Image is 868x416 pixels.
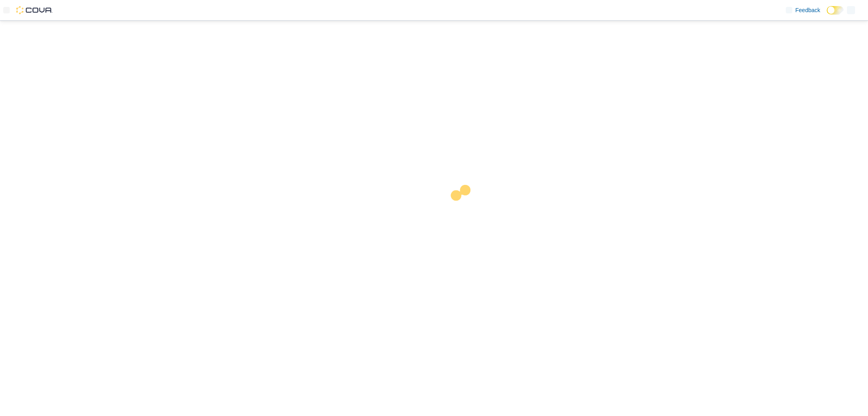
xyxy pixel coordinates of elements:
img: cova-loader [434,179,495,240]
img: Cova [16,6,53,14]
input: Dark Mode [827,6,844,15]
span: Feedback [796,6,820,14]
a: Feedback [783,2,823,18]
span: Dark Mode [827,15,827,15]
